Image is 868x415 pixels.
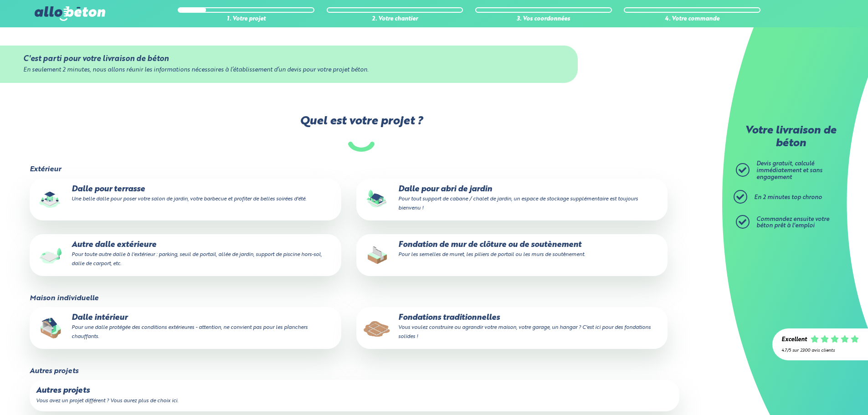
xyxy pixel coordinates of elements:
[23,67,555,74] div: En seulement 2 minutes, nous allons réunir les informations nécessaires à l’établissement d’un de...
[36,185,334,203] p: Dalle pour terrasse
[363,185,661,213] p: Dalle pour abri de jardin
[756,216,829,229] span: Commandez ensuite votre béton prêt à l'emploi
[781,348,859,353] div: 4.7/5 sur 2300 avis clients
[178,16,314,23] div: 1. Votre projet
[756,161,822,180] span: Devis gratuit, calculé immédiatement et sans engagement
[754,195,822,200] span: En 2 minutes top chrono
[30,294,98,302] legend: Maison individuelle
[72,196,306,202] small: Une belle dalle pour poser votre salon de jardin, votre barbecue et profiter de belles soirées d'...
[30,367,78,375] legend: Autres projets
[787,379,858,405] iframe: Help widget launcher
[30,165,61,174] legend: Extérieur
[36,241,334,268] p: Autre dalle extérieure
[363,313,661,341] p: Fondations traditionnelles
[23,55,555,63] div: C'est parti pour votre livraison de béton
[36,313,334,341] p: Dalle intérieur
[363,313,392,343] img: final_use.values.traditional_fundations
[36,185,65,214] img: final_use.values.terrace
[781,337,807,343] div: Excellent
[36,313,65,343] img: final_use.values.inside_slab
[35,6,105,21] img: allobéton
[29,115,693,152] label: Quel est votre projet ?
[327,16,463,23] div: 2. Votre chantier
[36,398,178,404] small: Vous avez un projet différent ? Vous aurez plus de choix ici.
[363,241,392,270] img: final_use.values.closing_wall_fundation
[72,252,322,266] small: Pour toute autre dalle à l'extérieur : parking, seuil de portail, allée de jardin, support de pis...
[398,325,651,339] small: Vous voulez construire ou agrandir votre maison, votre garage, un hangar ? C'est ici pour des fon...
[363,241,661,259] p: Fondation de mur de clôture ou de soutènement
[398,252,585,257] small: Pour les semelles de muret, les piliers de portail ou les murs de soutènement.
[36,386,673,395] p: Autres projets
[363,185,392,214] img: final_use.values.garden_shed
[72,325,308,339] small: Pour une dalle protégée des conditions extérieures - attention, ne convient pas pour les plancher...
[738,125,843,150] p: Votre livraison de béton
[36,241,65,270] img: final_use.values.outside_slab
[624,16,760,23] div: 4. Votre commande
[398,196,638,211] small: Pour tout support de cabane / chalet de jardin, un espace de stockage supplémentaire est toujours...
[475,16,612,23] div: 3. Vos coordonnées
